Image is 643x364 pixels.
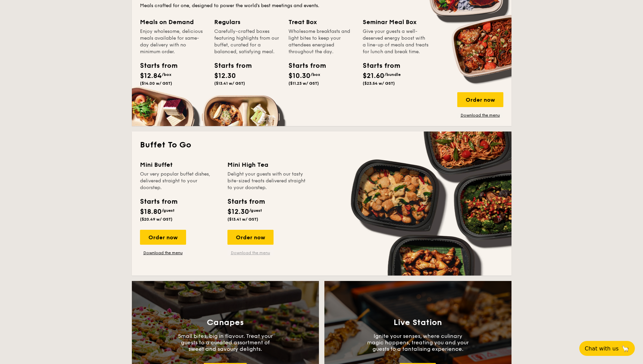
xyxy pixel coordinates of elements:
[579,341,635,356] button: Chat with us🦙
[140,160,219,169] div: Mini Buffet
[288,17,355,27] div: Treat Box
[227,197,264,207] div: Starts from
[175,333,276,352] p: Small bites, big in flavour. Treat your guests to a curated assortment of sweet and savoury delig...
[140,2,503,9] div: Meals crafted for one, designed to power the world's best meetings and events.
[363,81,395,86] span: ($23.54 w/ GST)
[227,208,249,216] span: $12.30
[140,72,162,80] span: $12.84
[227,217,258,222] span: ($13.41 w/ GST)
[140,171,219,191] div: Our very popular buffet dishes, delivered straight to your doorstep.
[140,17,206,27] div: Meals on Demand
[214,28,280,55] div: Carefully-crafted boxes featuring highlights from our buffet, curated for a balanced, satisfying ...
[585,345,619,352] span: Chat with us
[227,250,274,256] a: Download the menu
[162,208,175,213] span: /guest
[457,113,503,118] a: Download the menu
[621,345,629,352] span: 🦙
[363,28,429,55] div: Give your guests a well-deserved energy boost with a line-up of meals and treats for lunch and br...
[140,140,503,150] h2: Buffet To Go
[140,230,186,245] div: Order now
[457,92,503,107] div: Order now
[140,217,173,222] span: ($20.49 w/ GST)
[384,72,401,77] span: /bundle
[394,318,442,327] h3: Live Station
[227,230,274,245] div: Order now
[288,81,319,86] span: ($11.23 w/ GST)
[140,197,177,207] div: Starts from
[140,28,206,55] div: Enjoy wholesome, delicious meals available for same-day delivery with no minimum order.
[227,160,307,169] div: Mini High Tea
[140,250,186,256] a: Download the menu
[214,17,280,27] div: Regulars
[162,72,172,77] span: /box
[214,72,236,80] span: $12.30
[288,72,310,80] span: $10.30
[140,208,162,216] span: $18.80
[310,72,320,77] span: /box
[140,61,170,71] div: Starts from
[207,318,244,327] h3: Canapes
[214,61,245,71] div: Starts from
[363,72,384,80] span: $21.60
[288,28,355,55] div: Wholesome breakfasts and light bites to keep your attendees energised throughout the day.
[249,208,262,213] span: /guest
[363,61,393,71] div: Starts from
[140,81,172,86] span: ($14.00 w/ GST)
[214,81,245,86] span: ($13.41 w/ GST)
[288,61,319,71] div: Starts from
[227,171,307,191] div: Delight your guests with our tasty bite-sized treats delivered straight to your doorstep.
[363,17,429,27] div: Seminar Meal Box
[367,333,469,352] p: Ignite your senses, where culinary magic happens, treating you and your guests to a tantalising e...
